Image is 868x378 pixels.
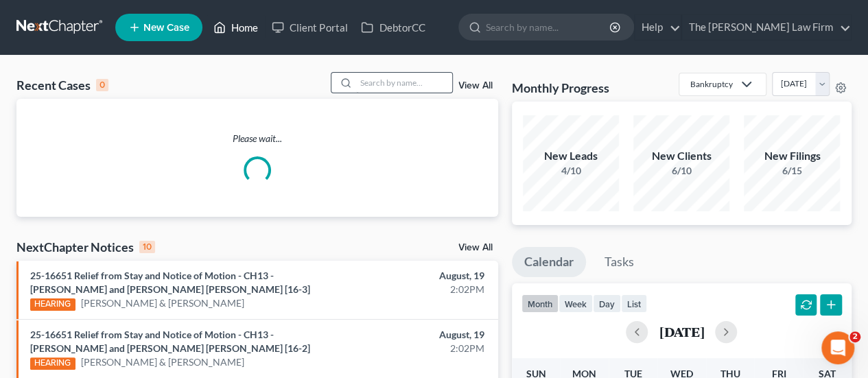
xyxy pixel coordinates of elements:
button: day [593,294,621,313]
div: 6/15 [744,164,840,178]
div: Bankruptcy [690,78,733,90]
h3: Monthly Progress [512,80,609,96]
button: list [621,294,647,313]
a: Client Portal [265,15,354,40]
a: [PERSON_NAME] & [PERSON_NAME] [81,355,244,369]
input: Search by name... [486,14,611,40]
a: Calendar [512,247,586,277]
div: New Clients [633,148,729,164]
div: HEARING [30,357,75,370]
a: Tasks [592,247,646,277]
input: Search by name... [356,73,452,93]
a: View All [458,81,493,91]
a: 25-16651 Relief from Stay and Notice of Motion - CH13 - [PERSON_NAME] and [PERSON_NAME] [PERSON_N... [30,329,310,354]
div: 4/10 [523,164,619,178]
div: August, 19 [342,269,484,283]
div: 0 [96,79,108,91]
div: 6/10 [633,164,729,178]
p: Please wait... [16,132,498,145]
a: [PERSON_NAME] & [PERSON_NAME] [81,296,244,310]
a: Home [207,15,265,40]
div: August, 19 [342,328,484,342]
a: View All [458,243,493,252]
a: Help [635,15,681,40]
span: New Case [143,23,189,33]
a: 25-16651 Relief from Stay and Notice of Motion - CH13 - [PERSON_NAME] and [PERSON_NAME] [PERSON_N... [30,270,310,295]
a: The [PERSON_NAME] Law Firm [682,15,851,40]
h2: [DATE] [659,324,704,339]
button: week [559,294,593,313]
button: month [521,294,559,313]
div: Recent Cases [16,77,108,93]
div: HEARING [30,298,75,311]
div: 10 [139,241,155,253]
div: 2:02PM [342,342,484,355]
div: New Leads [523,148,619,164]
div: New Filings [744,148,840,164]
div: 2:02PM [342,283,484,296]
div: NextChapter Notices [16,239,155,255]
span: 2 [849,331,860,342]
iframe: Intercom live chat [821,331,854,364]
a: DebtorCC [354,15,432,40]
